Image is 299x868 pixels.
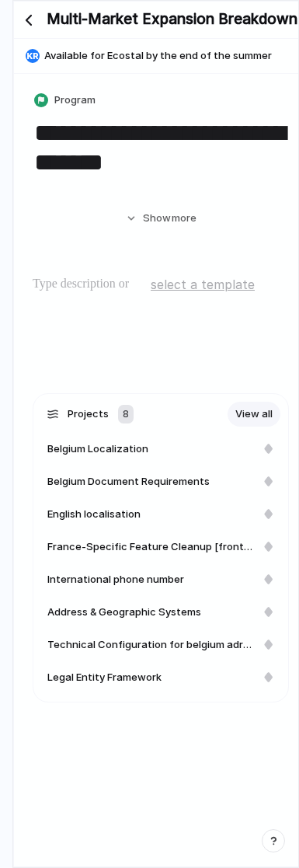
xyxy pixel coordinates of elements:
button: Program [31,89,100,112]
span: International phone number [47,572,184,587]
a: View all [228,402,280,427]
span: Projects [68,406,109,422]
span: more [172,211,196,226]
span: Show [143,211,171,226]
button: select a template [148,273,257,296]
span: Technical Configuration for belgium adresses [47,637,256,653]
span: Belgium Localization [47,441,148,457]
span: France-Specific Feature Cleanup [frontegg] [47,539,256,555]
span: Address & Geographic Systems [47,605,201,620]
span: Belgium Document Requirements [47,474,210,490]
span: English localisation [47,507,141,522]
button: Showmore [33,204,289,232]
div: 8 [118,405,134,424]
span: Legal Entity Framework [47,670,162,685]
span: select a template [151,275,255,294]
span: Program [54,92,96,108]
h2: Multi-Market Expansion Breakdown [47,9,297,31]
